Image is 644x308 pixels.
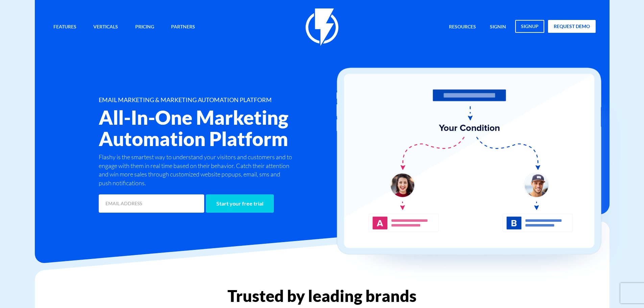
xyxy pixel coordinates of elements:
a: Partners [166,20,200,34]
a: Resources [444,20,481,34]
a: Verticals [88,20,123,34]
a: signup [515,20,544,33]
a: signin [485,20,511,34]
h2: All-In-One Marketing Automation Platform [99,107,362,149]
p: Flashy is the smartest way to understand your visitors and customers and to engage with them in r... [99,153,294,188]
a: Pricing [130,20,159,34]
input: Start your free trial [206,194,274,213]
h2: Trusted by leading brands [35,287,610,305]
a: request demo [548,20,596,33]
h1: EMAIL MARKETING & MARKETING AUTOMATION PLATFORM [99,97,362,103]
input: EMAIL ADDRESS [99,194,204,213]
a: Features [48,20,81,34]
